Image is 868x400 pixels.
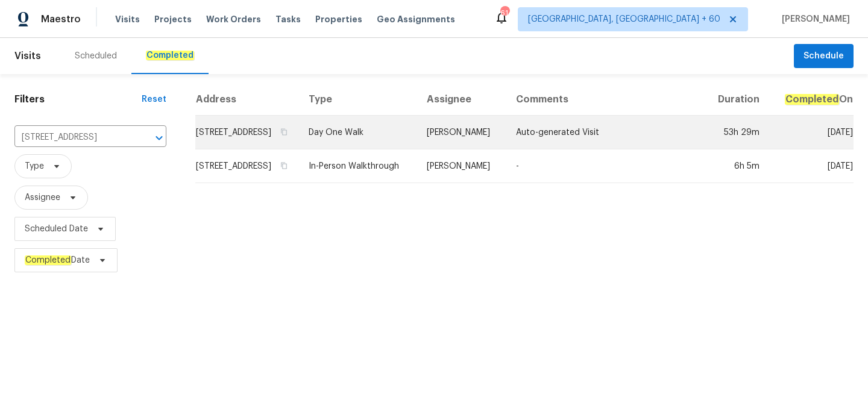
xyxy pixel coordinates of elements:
td: - [506,149,704,183]
div: Reset [142,93,166,105]
em: Completed [25,255,71,265]
span: Scheduled Date [25,223,88,235]
span: [GEOGRAPHIC_DATA], [GEOGRAPHIC_DATA] + 60 [528,13,720,25]
th: Comments [506,84,704,116]
td: 6h 5m [703,149,769,183]
th: Assignee [417,84,506,116]
em: Completed [785,94,839,105]
span: [PERSON_NAME] [777,13,850,25]
span: Maestro [41,13,81,25]
span: Geo Assignments [377,13,455,25]
td: 53h 29m [703,116,769,149]
div: Scheduled [75,50,117,62]
td: Auto-generated Visit [506,116,704,149]
td: [DATE] [769,149,854,183]
span: Properties [315,13,362,25]
td: In-Person Walkthrough [299,149,417,183]
th: Duration [703,84,769,116]
span: Work Orders [206,13,261,25]
span: Projects [154,13,192,25]
span: Visits [115,13,140,25]
em: Completed [146,51,194,60]
span: Schedule [804,49,844,64]
td: [PERSON_NAME] [417,116,506,149]
button: Open [151,130,168,146]
input: Search for an address... [14,128,133,147]
th: Type [299,84,417,116]
td: [STREET_ADDRESS] [195,149,299,183]
span: Visits [14,43,41,69]
div: 614 [500,7,509,19]
h1: Filters [14,93,142,105]
button: Schedule [794,44,854,69]
span: Tasks [275,15,301,23]
td: [DATE] [769,116,854,149]
span: Date [25,254,90,266]
button: Copy Address [278,127,289,137]
th: On [769,84,854,116]
td: [PERSON_NAME] [417,149,506,183]
span: Type [25,160,44,172]
span: Assignee [25,192,60,204]
th: Address [195,84,299,116]
td: [STREET_ADDRESS] [195,116,299,149]
td: Day One Walk [299,116,417,149]
button: Copy Address [278,160,289,171]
